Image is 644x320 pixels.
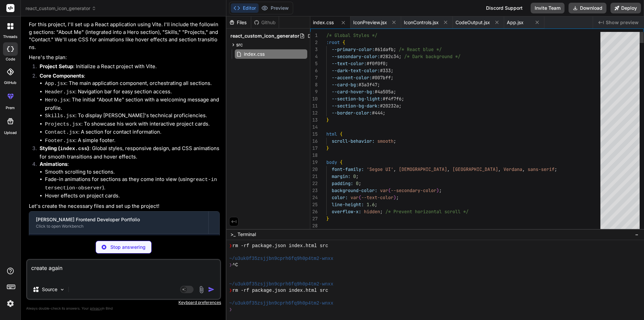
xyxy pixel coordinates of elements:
div: 15 [310,131,318,138]
div: 10 [310,95,318,102]
span: , [522,166,525,172]
li: Smooth scrolling to sections. [45,168,220,176]
span: var [351,194,359,200]
span: #007bff [372,75,391,81]
span: --text-color [361,194,393,200]
li: : [34,161,220,200]
span: --border-color: [332,110,372,116]
span: ~/u3uk0f35zsjjbn9cprh6fq9h0p4tm2-wnxx [229,281,333,287]
span: --secondary-color [391,187,436,193]
label: threads [3,34,17,40]
div: 27 [310,215,318,222]
span: , [447,166,450,172]
span: >_ [230,231,235,238]
span: ; [356,173,359,179]
span: } [326,117,329,123]
span: ; [385,60,388,66]
span: ~/u3uk0f35zsjjbn9cprh6fq9h0p4tm2-wnxx [229,300,333,307]
span: ; [393,46,396,52]
span: scroll-behavior: [332,138,375,144]
span: Verdana [503,166,522,172]
li: : The main application component, orchestrating all sections. [45,80,220,88]
label: Upload [4,130,17,136]
p: Here's the plan: [29,54,220,61]
span: − [635,231,639,238]
p: Always double-check its answers. Your in Bind [26,305,221,312]
span: ) [393,194,396,200]
code: Header.jsx [45,89,75,95]
span: ( [359,194,361,200]
span: react_custom_icon_generator [25,5,96,12]
span: ^C [232,262,238,268]
span: 1.6 [367,201,375,208]
label: prem [6,105,15,111]
code: Contact.jsx [45,130,78,135]
button: [PERSON_NAME] Frontend Developer PortfolioClick to open Workbench [29,212,208,234]
span: , [393,166,396,172]
div: 28 [310,222,318,229]
span: { [342,39,345,45]
span: ; [380,209,383,215]
p: Source [42,286,57,293]
div: 3 [310,46,318,53]
li: : The initial "About Me" section with a welcoming message and profile. [45,96,220,112]
div: 26 [310,208,318,215]
span: html [326,131,337,137]
span: #4a505a [375,89,393,95]
div: 6 [310,67,318,74]
span: font-family: [332,166,364,172]
span: ; [399,103,401,109]
strong: Animations [40,161,67,167]
p: Stop answering [110,244,146,250]
li: : [34,72,220,145]
span: #282c34 [380,53,399,59]
span: index.css [243,50,265,58]
li: : To display [PERSON_NAME]'s technical proficiencies. [45,112,220,120]
code: Skills.jsx [45,113,75,119]
span: ; [401,96,404,102]
code: index.css [60,146,87,152]
span: ; [554,166,557,172]
div: 14 [310,124,318,131]
span: ❯ [229,243,232,249]
span: Show preview [606,19,639,26]
strong: Core Components [40,73,84,79]
span: ; [383,110,385,116]
div: Github [251,19,279,26]
span: --secondary-color: [332,53,380,59]
div: 7 [310,74,318,81]
span: rm -rf package.json index.html src [232,243,328,249]
li: : A section for contact information. [45,128,220,137]
label: GitHub [4,80,16,86]
span: ) [436,187,439,193]
span: 'Segoe UI' [367,166,393,172]
label: code [6,56,15,62]
div: Discord Support [482,3,527,13]
p: For this project, I'll set up a React application using Vite. I'll include the following sections... [29,21,220,51]
span: ~/u3uk0f35zsjjbn9cprh6fq9h0p4tm2-wnxx [229,256,333,262]
div: [PERSON_NAME] Frontend Developer Portfolio [36,216,202,223]
span: App.jsx [507,19,524,26]
span: ❯ [229,287,232,294]
div: 13 [310,117,318,124]
div: 16 [310,138,318,145]
button: Invite Team [531,3,565,13]
span: ; [399,53,401,59]
span: , [498,166,501,172]
span: ( [388,187,391,193]
li: : To showcase his work with interactive project cards. [45,120,220,129]
span: [DEMOGRAPHIC_DATA] [399,166,447,172]
p: Let's create the necessary files and set up the project! [29,202,220,210]
span: margin: [332,173,351,179]
span: 0 [356,180,359,186]
span: --dark-text-color: [332,67,380,74]
div: 11 [310,102,318,109]
span: ❯ [229,262,232,268]
span: :root [326,39,340,45]
code: Projects.jsx [45,122,81,127]
span: #61dafb [375,46,393,52]
code: Hero.jsx [45,97,69,103]
span: --section-bg-light: [332,96,383,102]
span: #3a3f47 [359,82,377,88]
span: --card-bg: [332,82,359,88]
